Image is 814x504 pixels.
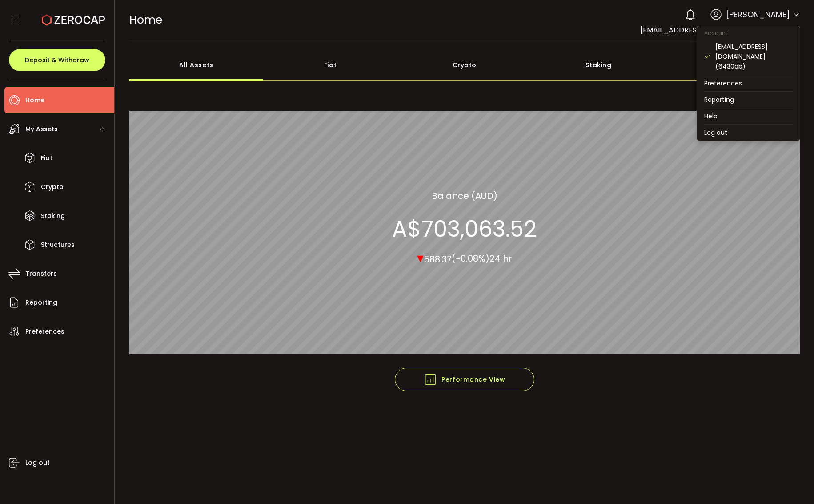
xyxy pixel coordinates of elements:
li: Preferences [697,75,800,91]
span: Structures [41,238,75,251]
span: Staking [41,210,65,222]
div: Crypto [397,49,532,81]
button: Performance View [395,368,534,391]
span: Crypto [41,181,64,194]
span: [EMAIL_ADDRESS][DOMAIN_NAME] (6430ab) [640,25,800,35]
div: Structured Products [666,49,800,81]
span: Home [25,94,44,107]
li: Help [697,108,800,124]
span: Reporting [25,296,57,309]
span: (-0.08%) [452,252,489,265]
li: Reporting [697,92,800,108]
span: Home [129,12,162,28]
div: All Assets [129,49,264,81]
span: My Assets [25,123,58,136]
span: Deposit & Withdraw [25,57,89,63]
iframe: Chat Widget [770,461,814,504]
section: Balance (AUD) [432,189,497,202]
span: ▾ [417,248,424,267]
span: [PERSON_NAME] [726,8,790,20]
li: Log out [697,125,800,141]
span: 24 hr [489,252,512,265]
section: A$703,063.52 [392,215,537,242]
span: Account [697,29,734,37]
span: Performance View [424,373,505,386]
div: [EMAIL_ADDRESS][DOMAIN_NAME] (6430ab) [715,42,793,71]
div: Staking [532,49,666,81]
span: Fiat [41,152,52,165]
span: Transfers [25,267,57,280]
div: Fiat [263,49,397,81]
span: Log out [25,456,50,469]
button: Deposit & Withdraw [9,49,105,71]
span: Preferences [25,325,64,338]
span: 588.37 [424,253,452,265]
